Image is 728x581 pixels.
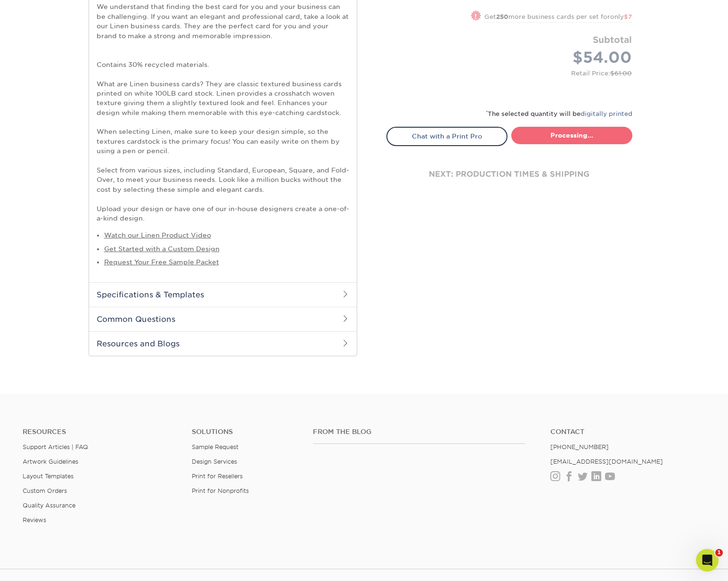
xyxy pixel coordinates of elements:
iframe: Intercom live chat [696,549,719,572]
a: Quality Assurance [23,502,75,509]
a: Watch our Linen Product Video [104,231,211,239]
div: next: production times & shipping [386,146,632,203]
a: Sample Request [192,443,238,450]
p: We understand that finding the best card for you and your business can be challenging. If you wan... [97,2,349,223]
a: Print for Resellers [192,473,243,480]
a: [PHONE_NUMBER] [550,443,609,450]
a: Artwork Guidelines [23,458,78,465]
a: Get Started with a Custom Design [104,245,220,253]
h4: From the Blog [313,428,524,436]
a: Support Articles | FAQ [23,443,88,450]
a: Design Services [192,458,237,465]
a: Chat with a Print Pro [386,127,507,146]
a: Processing... [511,127,632,144]
a: Layout Templates [23,473,74,480]
a: digitally printed [581,110,632,117]
h2: Resources and Blogs [89,331,357,356]
a: Contact [550,428,705,436]
h2: Common Questions [89,307,357,331]
h2: Specifications & Templates [89,282,357,307]
a: Request Your Free Sample Packet [104,258,219,266]
a: Custom Orders [23,487,67,494]
span: 1 [715,549,723,556]
h4: Resources [23,428,178,436]
small: The selected quantity will be [486,110,632,117]
a: [EMAIL_ADDRESS][DOMAIN_NAME] [550,458,663,465]
a: Print for Nonprofits [192,487,249,494]
a: Reviews [23,516,46,524]
iframe: Google Customer Reviews [2,552,80,578]
h4: Solutions [192,428,299,436]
